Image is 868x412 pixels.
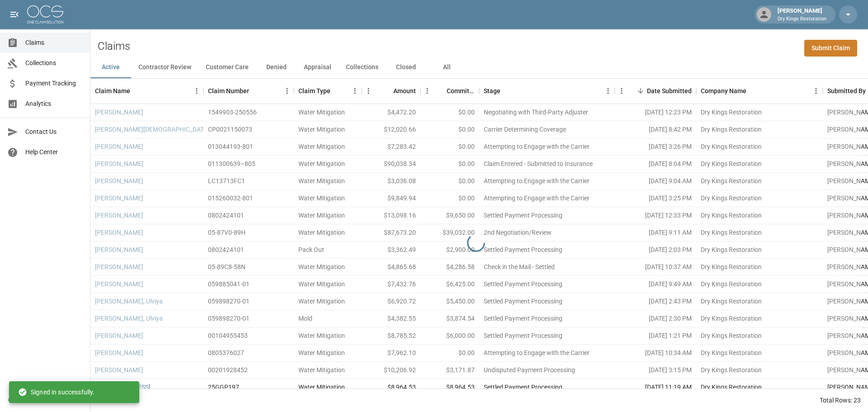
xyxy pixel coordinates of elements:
button: Sort [434,85,447,97]
h2: Claims [98,40,130,53]
button: Sort [330,85,343,97]
button: Customer Care [198,57,256,78]
div: Amount [362,78,420,104]
div: 25GGP197 [208,383,239,392]
div: Claim Name [95,78,130,104]
button: Closed [386,57,426,78]
button: All [426,57,467,78]
button: Menu [601,84,615,98]
div: Company Name [696,78,823,104]
div: Stage [484,78,500,104]
div: [PERSON_NAME] [774,6,830,23]
span: Payment Tracking [25,79,83,88]
button: Active [90,57,131,78]
button: Appraisal [297,57,339,78]
button: Sort [249,85,262,97]
span: Contact Us [25,127,83,137]
div: Total Rows: 23 [820,396,861,405]
button: Menu [809,84,823,98]
span: Help Center [25,147,83,157]
div: Committed Amount [447,78,475,104]
button: Denied [256,57,297,78]
button: Sort [381,85,393,97]
div: © 2025 One Claim Solution [8,395,82,404]
button: Sort [746,85,759,97]
button: Sort [500,85,513,97]
span: Analytics [25,99,83,109]
button: Sort [130,85,143,97]
span: Claims [25,38,83,47]
div: Claim Number [203,78,294,104]
div: Date Submitted [647,78,692,104]
div: Signed in successfully. [18,384,94,400]
button: Menu [280,84,294,98]
a: Submit Claim [804,40,857,57]
img: ocs-logo-white-transparent.png [27,5,63,24]
button: Menu [190,84,203,98]
div: dynamic tabs [90,57,868,78]
div: Settled Payment Processing [484,383,562,392]
div: $8,964.53 [362,379,420,396]
div: Claim Type [294,78,362,104]
div: Submitted By [827,78,866,104]
div: Company Name [701,78,746,104]
div: Dry Kings Restoration [701,383,762,392]
p: Dry Kings Restoration [778,15,826,23]
div: Date Submitted [615,78,696,104]
div: Water Mitigation [298,383,345,392]
div: Claim Name [90,78,203,104]
div: Stage [479,78,615,104]
button: open drawer [5,5,24,24]
span: Collections [25,58,83,68]
button: Menu [362,84,375,98]
div: Committed Amount [420,78,479,104]
div: $8,964.53 [420,379,479,396]
div: Claim Type [298,78,330,104]
button: Menu [348,84,362,98]
button: Collections [339,57,386,78]
div: Claim Number [208,78,249,104]
button: Sort [634,85,647,97]
div: [DATE] 11:19 AM [615,379,696,396]
button: Menu [615,84,628,98]
div: Amount [393,78,416,104]
button: Menu [420,84,434,98]
button: Contractor Review [131,57,198,78]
